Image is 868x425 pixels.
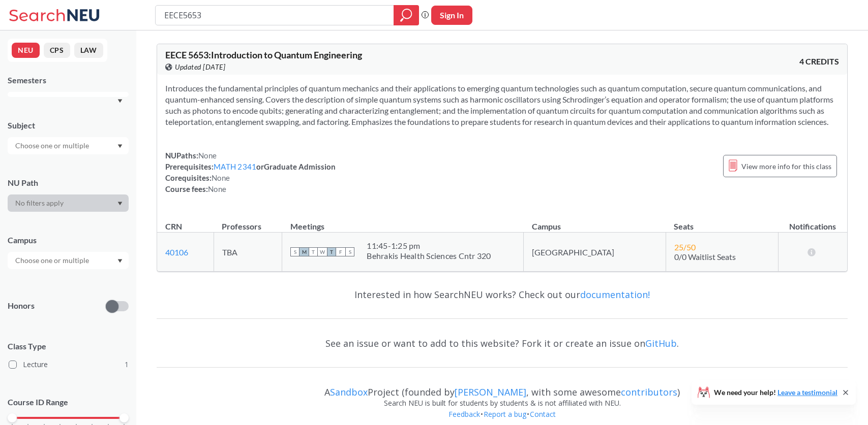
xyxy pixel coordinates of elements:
[524,233,666,272] td: [GEOGRAPHIC_DATA]
[8,137,129,154] div: Dropdown arrow
[8,341,129,352] span: Class Type
[621,386,677,398] a: contributors
[674,252,736,261] span: 0/0 Waitlist Seats
[327,247,336,256] span: T
[529,409,556,419] a: Contact
[44,43,70,58] button: CPS
[208,184,226,193] span: None
[117,99,123,103] svg: Dropdown arrow
[157,377,848,398] div: A Project (founded by , with some awesome )
[8,120,129,131] div: Subject
[8,235,129,246] div: Campus
[778,211,847,233] th: Notifications
[165,150,336,194] div: NUPaths: Prerequisites: or Graduate Admission Corequisites: Course fees:
[8,397,129,408] p: Course ID Range
[165,49,362,60] span: EECE 5653 : Introduction to Quantum Engineering
[309,247,318,256] span: T
[10,140,96,152] input: Choose one or multiple
[367,241,491,251] div: 11:45 - 1:25 pm
[157,280,848,309] div: Interested in how SearchNEU works? Check out our
[666,211,778,233] th: Seats
[741,160,831,173] span: View more info for this class
[336,247,345,256] span: F
[157,398,848,409] div: Search NEU is built for students by students & is not affiliated with NEU.
[117,202,123,206] svg: Dropdown arrow
[8,300,35,312] p: Honors
[165,221,182,232] div: CRN
[580,288,650,301] a: documentation!
[400,8,412,22] svg: magnifying glass
[212,173,230,182] span: None
[117,144,123,148] svg: Dropdown arrow
[8,75,129,86] div: Semesters
[198,151,217,160] span: None
[165,83,839,127] section: Introduces the fundamental principles of quantum mechanics and their applications to emerging qua...
[163,7,386,24] input: Class, professor, course number, "phrase"
[117,259,123,263] svg: Dropdown arrow
[524,211,666,233] th: Campus
[300,247,309,256] span: M
[214,233,282,272] td: TBA
[12,43,40,58] button: NEU
[448,409,481,419] a: Feedback
[9,358,129,371] label: Lecture
[367,251,491,261] div: Behrakis Health Sciences Cntr 320
[8,194,129,212] div: Dropdown arrow
[290,247,300,256] span: S
[282,211,524,233] th: Meetings
[214,211,282,233] th: Professors
[674,242,696,252] span: 25 / 50
[431,6,472,25] button: Sign In
[714,389,837,396] span: We need your help!
[318,247,327,256] span: W
[483,409,527,419] a: Report a bug
[394,5,419,25] div: magnifying glass
[175,61,225,73] span: Updated [DATE]
[645,337,677,349] a: GitHub
[157,329,848,358] div: See an issue or want to add to this website? Fork it or create an issue on .
[8,177,129,188] div: NU Path
[165,247,188,257] a: 40106
[330,386,368,398] a: Sandbox
[10,254,96,267] input: Choose one or multiple
[74,43,103,58] button: LAW
[345,247,354,256] span: S
[214,162,256,171] a: MATH 2341
[8,252,129,269] div: Dropdown arrow
[799,56,839,67] span: 4 CREDITS
[455,386,526,398] a: [PERSON_NAME]
[777,388,837,397] a: Leave a testimonial
[125,359,129,370] span: 1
